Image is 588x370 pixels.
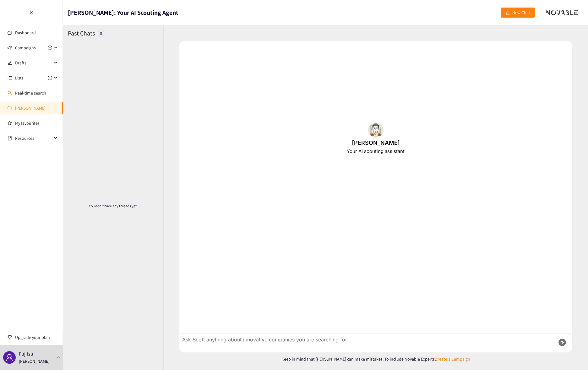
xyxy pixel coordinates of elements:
[98,30,104,37] div: 0
[8,76,12,80] span: unordered-list
[501,8,535,18] button: editNew Chat
[8,46,12,50] span: sound
[68,29,95,38] h2: Past Chats
[19,358,49,365] p: [PERSON_NAME]
[8,61,12,65] span: edit
[15,117,58,129] a: My favourites
[15,72,24,84] span: Lists
[512,9,530,16] span: New Chat
[48,46,52,50] span: plus-circle
[83,203,143,209] p: You don't have any threads yet.
[15,132,52,144] span: Resources
[6,354,13,361] span: user
[15,57,52,69] span: Drafts
[436,356,470,362] a: create a Campaign
[15,41,36,54] span: Campaigns
[368,122,384,138] img: Scott.87bedd56a4696ef791cd.png
[15,30,36,35] a: Dashboard
[347,148,405,155] div: Your AI scouting assistant
[15,331,58,344] span: Upgrade your plan
[505,10,510,15] span: edit
[179,356,572,362] p: Keep in mind that [PERSON_NAME] can make mistakes. To include Novable Experts,
[179,334,550,352] textarea: Ask Scott anything about innovative companies you are searching for...
[8,335,12,340] span: trophy
[19,350,33,358] p: Fujitsu
[48,76,52,80] span: plus-circle
[8,136,12,140] span: book
[29,10,34,15] span: double-left
[552,334,572,352] button: Send
[352,139,400,147] div: [PERSON_NAME]
[15,90,46,96] a: Real-time search
[15,105,46,111] a: [PERSON_NAME]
